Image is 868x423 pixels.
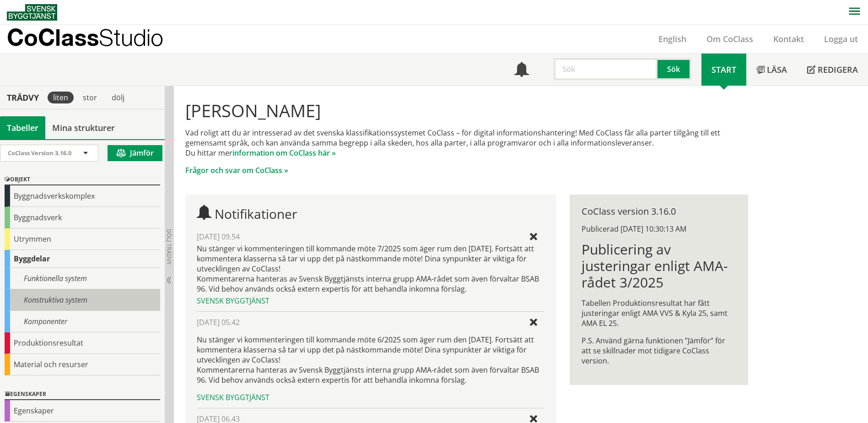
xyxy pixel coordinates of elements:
[232,148,336,158] a: information om CoClass här »
[712,64,736,75] span: Start
[7,25,183,53] a: CoClassStudio
[818,64,858,75] span: Redigera
[582,336,736,366] p: P.S. Använd gärna funktionen ”Jämför” för att se skillnader mot tidigare CoClass version.
[197,317,240,327] span: [DATE] 05.42
[108,145,162,161] button: Jämför
[5,185,160,207] div: Byggnadsverkskomplex
[99,24,163,51] span: Studio
[514,63,529,78] span: Notifikationer
[582,206,736,217] div: CoClass version 3.16.0
[763,33,814,44] a: Kontakt
[5,268,160,289] div: Funktionella system
[5,228,160,250] div: Utrymmen
[197,232,240,242] span: [DATE] 09.54
[582,298,736,328] p: Tabellen Produktionsresultat har fått justeringar enligt AMA VVS & Kyla 25, samt AMA EL 25.
[554,58,658,80] input: Sök
[45,116,122,139] a: Mina strukturer
[197,244,544,294] div: Nu stänger vi kommenteringen till kommande möte 7/2025 som äger rum den [DATE]. Fortsätt att komm...
[185,128,748,158] p: Vad roligt att du är intresserad av det svenska klassifikationssystemet CoClass – för digital inf...
[7,4,57,21] img: Svensk Byggtjänst
[106,92,130,103] div: dölj
[582,241,736,291] h1: Publicering av justeringar enligt AMA-rådet 3/2025
[5,311,160,332] div: Komponenter
[814,33,868,44] a: Logga ut
[701,54,746,86] a: Start
[746,54,797,86] a: Läsa
[197,335,544,385] p: Nu stänger vi kommenteringen till kommande möte 6/2025 som äger rum den [DATE]. Fortsätt att komm...
[77,92,102,103] div: stor
[5,354,160,375] div: Material och resurser
[5,174,160,185] div: Objekt
[165,229,173,265] span: Dölj trädvy
[8,149,71,157] span: CoClass Version 3.16.0
[2,92,44,103] div: Trädvy
[185,165,288,175] a: Frågor och svar om CoClass »
[797,54,868,86] a: Redigera
[185,100,748,120] h1: [PERSON_NAME]
[5,332,160,354] div: Produktionsresultat
[582,224,736,234] div: Publicerad [DATE] 10:30:13 AM
[197,296,544,306] div: Svensk Byggtjänst
[658,58,691,80] button: Sök
[5,389,160,400] div: Egenskaper
[5,400,160,422] div: Egenskaper
[48,92,74,103] div: liten
[7,32,163,43] p: CoClass
[767,64,787,75] span: Läsa
[696,33,763,44] a: Om CoClass
[5,207,160,228] div: Byggnadsverk
[197,392,544,402] div: Svensk Byggtjänst
[5,250,160,268] div: Byggdelar
[215,205,297,222] span: Notifikationer
[5,289,160,311] div: Konstruktiva system
[648,33,696,44] a: English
